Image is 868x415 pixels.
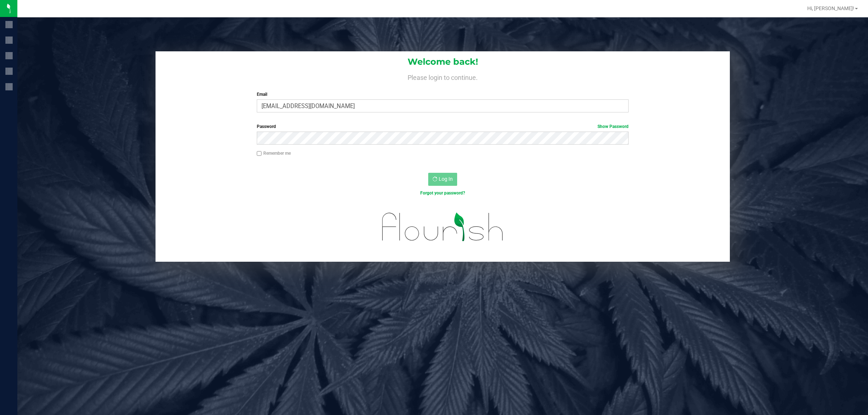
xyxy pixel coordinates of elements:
[428,173,457,186] button: Log In
[597,124,629,129] a: Show Password
[257,150,291,157] label: Remember me
[420,191,465,196] a: Forgot your password?
[257,124,276,129] span: Password
[257,91,629,98] label: Email
[807,5,854,11] span: Hi, [PERSON_NAME]!
[156,72,730,81] h4: Please login to continue.
[156,57,730,67] h1: Welcome back!
[257,151,262,156] input: Remember me
[371,204,515,250] img: flourish_logo.svg
[439,176,453,182] span: Log In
